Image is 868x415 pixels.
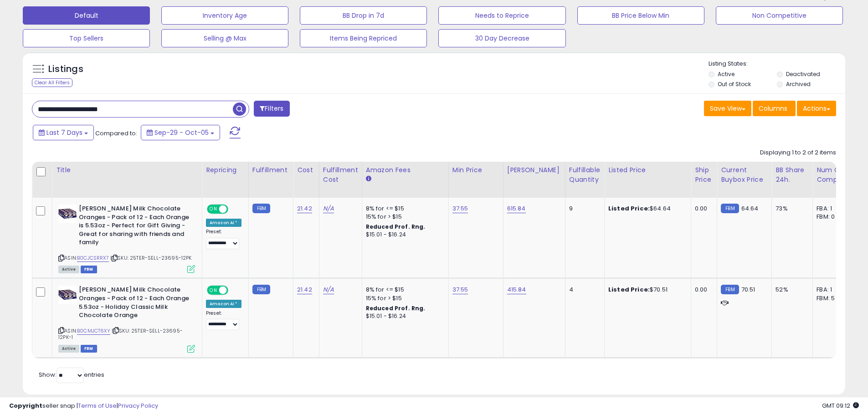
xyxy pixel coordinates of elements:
[507,204,526,213] a: 615.84
[709,60,845,68] p: Listing States:
[77,327,110,335] a: B0CMJCT6XY
[608,285,650,294] b: Listed Price:
[118,401,158,410] a: Privacy Policy
[95,129,137,138] span: Compared to:
[58,266,79,273] span: All listings currently available for purchase on Amazon
[46,128,82,137] span: Last 7 Days
[759,104,787,113] span: Columns
[366,165,445,175] div: Amazon Fees
[822,401,859,410] span: 2025-10-13 09:12 GMT
[33,125,94,140] button: Last 7 Days
[23,6,150,25] button: Default
[58,286,77,304] img: 51sNzpg5bEL._SL40_.jpg
[786,70,820,78] label: Deactivated
[452,165,499,175] div: Min Price
[300,6,427,25] button: BB Drop in 7d
[208,287,219,294] span: ON
[366,213,442,221] div: 15% for > $15
[161,29,288,47] button: Selling @ Max
[695,205,710,213] div: 0.00
[718,70,734,78] label: Active
[786,80,811,88] label: Archived
[438,29,565,47] button: 30 Day Decrease
[252,165,289,175] div: Fulfillment
[776,165,809,184] div: BB Share 24h.
[608,205,684,213] div: $64.64
[77,254,109,262] a: B0CJCSRRX7
[227,287,241,294] span: OFF
[79,286,190,322] b: [PERSON_NAME] Milk Chocolate Oranges - Pack of 12 - Each Orange 5.53oz - Holiday Classic Milk Cho...
[817,165,850,184] div: Num of Comp.
[58,286,195,351] div: ASIN:
[366,223,426,231] b: Reduced Prof. Rng.
[300,29,427,47] button: Items Being Repriced
[817,294,847,302] div: FBM: 5
[110,254,192,261] span: | SKU: 25TER-SELL-23695-12PK
[58,345,79,353] span: All listings currently available for purchase on Amazon
[366,313,442,320] div: $15.01 - $16.24
[721,285,739,294] small: FBM
[760,149,836,157] div: Displaying 1 to 2 of 2 items
[297,165,315,175] div: Cost
[81,345,97,353] span: FBM
[48,63,83,76] h5: Listings
[206,165,245,175] div: Repricing
[817,213,847,221] div: FBM: 0
[569,286,597,294] div: 4
[366,231,442,239] div: $15.01 - $16.24
[78,401,117,410] a: Terms of Use
[56,165,198,175] div: Title
[817,286,847,294] div: FBA: 1
[79,205,190,249] b: [PERSON_NAME] Milk Chocolate Oranges - Pack of 12 - Each Orange is 5.53oz - Perfect for Gift Givi...
[366,175,371,183] small: Amazon Fees.
[32,78,72,87] div: Clear All Filters
[227,205,241,213] span: OFF
[141,125,220,140] button: Sep-29 - Oct-05
[23,29,150,47] button: Top Sellers
[608,286,684,294] div: $70.51
[9,402,158,410] div: seller snap | |
[154,128,209,137] span: Sep-29 - Oct-05
[741,285,755,294] span: 70.51
[695,165,713,184] div: Ship Price
[438,6,565,25] button: Needs to Reprice
[252,204,270,213] small: FBM
[206,229,241,249] div: Preset:
[721,165,768,184] div: Current Buybox Price
[58,327,183,341] span: | SKU: 25TER-SELL-23695-12PK-1
[297,285,312,294] a: 21.42
[608,165,687,175] div: Listed Price
[797,101,836,116] button: Actions
[718,80,751,88] label: Out of Stock
[323,204,334,213] a: N/A
[206,219,241,227] div: Amazon AI *
[507,285,526,294] a: 415.84
[366,286,442,294] div: 8% for <= $15
[452,204,468,213] a: 37.55
[58,205,77,223] img: 51TcbTNK3DL._SL40_.jpg
[9,401,42,410] strong: Copyright
[366,294,442,302] div: 15% for > $15
[608,204,650,213] b: Listed Price:
[254,101,289,117] button: Filters
[206,300,241,308] div: Amazon AI *
[161,6,288,25] button: Inventory Age
[721,204,739,213] small: FBM
[753,101,796,116] button: Columns
[716,6,843,25] button: Non Competitive
[704,101,751,116] button: Save View
[366,205,442,213] div: 8% for <= $15
[252,285,270,294] small: FBM
[569,205,597,213] div: 9
[297,204,312,213] a: 21.42
[58,205,195,272] div: ASIN:
[776,205,806,213] div: 73%
[695,286,710,294] div: 0.00
[577,6,704,25] button: BB Price Below Min
[81,266,97,273] span: FBM
[452,285,468,294] a: 37.55
[39,370,104,379] span: Show: entries
[323,165,358,184] div: Fulfillment Cost
[206,310,241,331] div: Preset:
[776,286,806,294] div: 52%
